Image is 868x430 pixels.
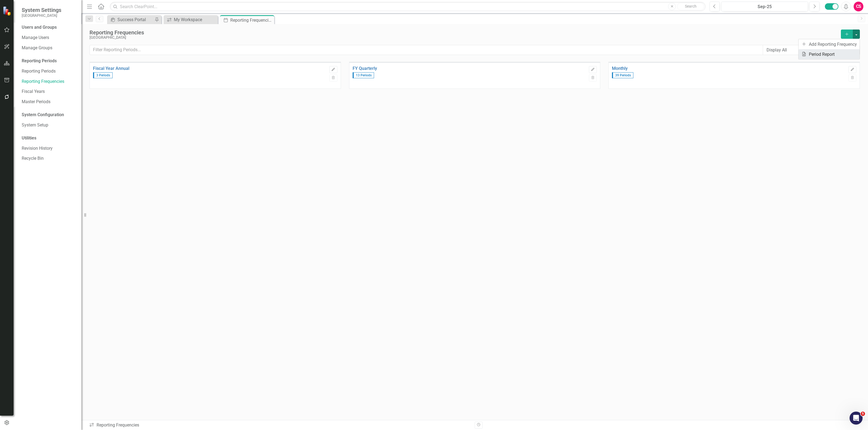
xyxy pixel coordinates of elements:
a: Master Periods [22,99,76,105]
input: Filter Reporting Periods... [90,45,763,55]
a: Manage Groups [22,45,76,51]
a: Manage Users [22,35,76,41]
a: FY Quarterly [353,66,586,71]
div: Users and Groups [22,24,76,31]
span: Search [685,4,697,8]
input: Search ClearPoint... [110,2,706,11]
button: Search [677,3,704,10]
a: Monthly [612,66,845,71]
a: Fiscal Year Annual [93,66,327,71]
a: System Setup [22,122,76,128]
a: My Workspace [165,16,216,23]
div: Reporting Frequencies [89,422,471,428]
a: Fiscal Years [22,89,76,95]
div: Success Portal [117,16,153,23]
a: Success Portal [108,16,153,23]
iframe: Intercom live chat [850,412,863,425]
button: Sep-25 [721,2,808,11]
a: Revision History [22,145,76,152]
div: Sep-25 [723,4,806,10]
span: 5 [861,412,865,416]
span: 39 Periods [612,72,633,78]
div: Utilities [22,135,76,141]
a: Add Reporting Frequency [799,39,860,49]
div: System Configuration [22,112,76,118]
img: ClearPoint Strategy [3,6,12,15]
div: Reporting Periods [22,58,76,64]
div: Reporting Frequencies [90,30,838,35]
a: Recycle Bin [22,155,76,162]
span: System Settings [22,7,61,13]
span: 3 Periods [93,72,113,78]
div: [GEOGRAPHIC_DATA] [90,35,838,40]
div: Reporting Frequencies [230,17,273,24]
small: [GEOGRAPHIC_DATA] [22,13,61,18]
a: Reporting Periods [22,68,76,74]
span: 13 Periods [353,72,374,78]
button: CS [854,2,863,11]
a: Reporting Frequencies [22,79,76,85]
div: My Workspace [174,16,216,23]
div: Display All [767,47,808,53]
a: Period Report [799,49,860,59]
